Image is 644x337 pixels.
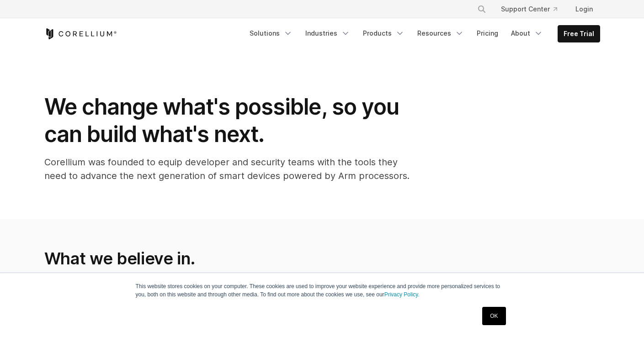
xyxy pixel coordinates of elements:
h1: We change what's possible, so you can build what's next. [44,93,410,148]
a: Resources [412,25,469,42]
p: Corellium was founded to equip developer and security teams with the tools they need to advance t... [44,155,410,183]
a: Free Trial [558,26,600,42]
a: Corellium Home [44,28,117,39]
a: Solutions [244,25,298,42]
div: Navigation Menu [466,1,600,17]
div: Navigation Menu [244,25,600,42]
a: About [506,25,548,42]
a: Support Center [494,1,564,17]
button: Search [474,1,490,17]
a: Pricing [471,25,504,42]
a: Products [357,25,410,42]
a: Privacy Policy. [384,291,420,298]
h2: What we believe in. [44,248,409,269]
a: OK [482,307,506,325]
a: Industries [300,25,356,42]
a: Login [568,1,600,17]
p: This website stores cookies on your computer. These cookies are used to improve your website expe... [136,282,509,299]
